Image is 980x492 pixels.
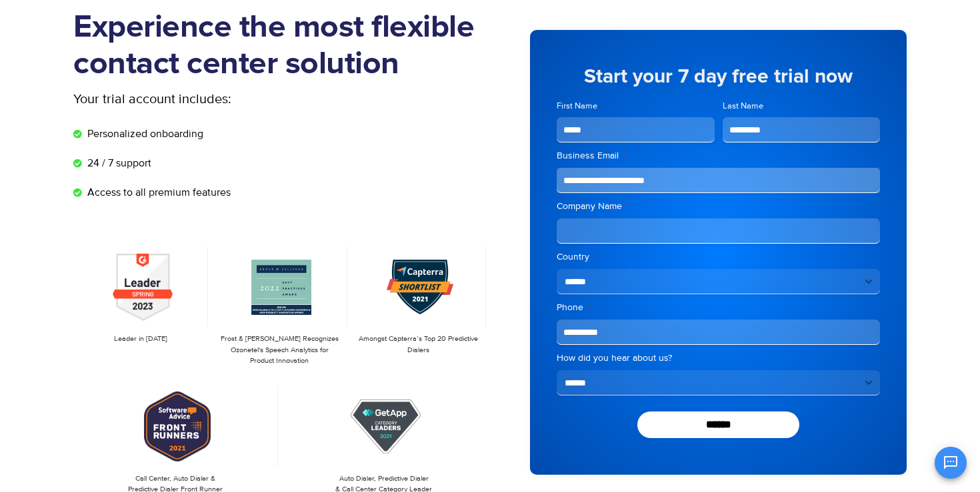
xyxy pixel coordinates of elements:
label: Company Name [557,200,880,213]
label: Business Email [557,149,880,162]
label: First Name [557,100,715,113]
label: How did you hear about us? [557,352,880,365]
label: Last Name [723,100,881,113]
p: Leader in [DATE] [80,334,201,345]
h5: Start your 7 day free trial now [557,67,880,87]
button: Open chat [935,447,967,479]
span: Access to all premium features [84,184,231,200]
span: 24 / 7 support [84,155,151,171]
span: Personalized onboarding [84,126,203,142]
label: Country [557,250,880,264]
p: Your trial account includes: [73,89,390,109]
p: Frost & [PERSON_NAME] Recognizes Ozonetel's Speech Analytics for Product Innovation [219,334,340,367]
h1: Experience the most flexible contact center solution [73,9,490,83]
label: Phone [557,301,880,314]
p: Amongst Capterra’s Top 20 Predictive Dialers [358,334,479,356]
